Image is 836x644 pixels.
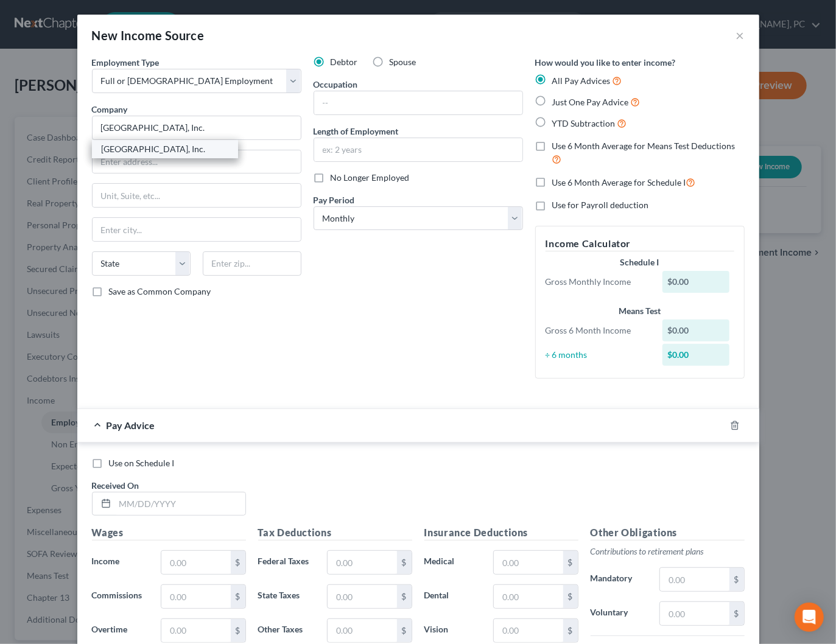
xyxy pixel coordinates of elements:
input: 0.00 [494,585,563,608]
div: Gross 6 Month Income [539,324,657,337]
span: Pay Advice [107,419,155,431]
div: $ [397,585,412,608]
span: Pay Period [314,195,355,205]
span: All Pay Advices [552,75,611,86]
h5: Other Obligations [591,525,745,541]
span: Company [92,104,128,114]
input: 0.00 [494,551,563,574]
label: Overtime [86,618,155,643]
div: $ [397,551,412,574]
div: New Income Source [92,27,205,44]
label: Vision [418,618,488,643]
div: [GEOGRAPHIC_DATA], Inc. [102,143,228,155]
div: $ [729,602,744,625]
div: Schedule I [546,256,734,268]
label: Commissions [86,584,155,609]
span: Income [92,556,120,566]
button: × [736,28,745,43]
div: Gross Monthly Income [539,276,657,288]
div: $ [231,619,245,642]
div: $ [729,568,744,591]
input: 0.00 [660,568,729,591]
input: 0.00 [660,602,729,625]
span: Employment Type [92,57,160,68]
span: No Longer Employed [331,172,410,183]
input: 0.00 [328,551,396,574]
span: Spouse [390,57,416,67]
input: Enter address... [93,150,301,173]
input: 0.00 [161,585,230,608]
span: Save as Common Company [109,286,211,296]
div: Means Test [546,305,734,317]
label: Medical [418,550,488,575]
input: 0.00 [328,619,396,642]
h5: Insurance Deductions [424,525,578,541]
input: ex: 2 years [314,138,522,161]
div: $ [231,585,245,608]
h5: Wages [92,525,246,541]
div: $ [563,619,578,642]
input: 0.00 [161,619,230,642]
div: $0.00 [662,320,729,341]
label: Dental [418,584,488,609]
input: 0.00 [494,619,563,642]
label: Voluntary [585,601,654,626]
div: $ [231,551,245,574]
div: $ [397,619,412,642]
span: Use 6 Month Average for Means Test Deductions [552,141,736,151]
input: Enter zip... [203,251,301,276]
input: MM/DD/YYYY [115,492,245,516]
div: $ [563,585,578,608]
label: Mandatory [585,567,654,592]
p: Contributions to retirement plans [591,545,745,558]
input: -- [314,91,522,114]
label: How would you like to enter income? [535,56,676,69]
span: Use for Payroll deduction [552,200,649,210]
div: Open Intercom Messenger [795,603,824,632]
input: 0.00 [161,551,230,574]
input: Enter city... [93,218,301,241]
input: Search company by name... [92,116,301,140]
span: YTD Subtraction [552,118,616,128]
span: Debtor [331,57,358,67]
div: $ [563,551,578,574]
input: 0.00 [328,585,396,608]
span: Received On [92,480,139,491]
span: Just One Pay Advice [552,97,629,107]
label: Other Taxes [252,618,321,643]
div: $0.00 [662,271,729,293]
div: $0.00 [662,344,729,366]
label: State Taxes [252,584,321,609]
div: ÷ 6 months [539,349,657,361]
h5: Income Calculator [546,236,734,251]
span: Use 6 Month Average for Schedule I [552,177,686,187]
h5: Tax Deductions [258,525,412,541]
label: Federal Taxes [252,550,321,575]
label: Length of Employment [314,125,399,138]
label: Occupation [314,78,358,91]
input: Unit, Suite, etc... [93,184,301,207]
span: Use on Schedule I [109,458,175,468]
